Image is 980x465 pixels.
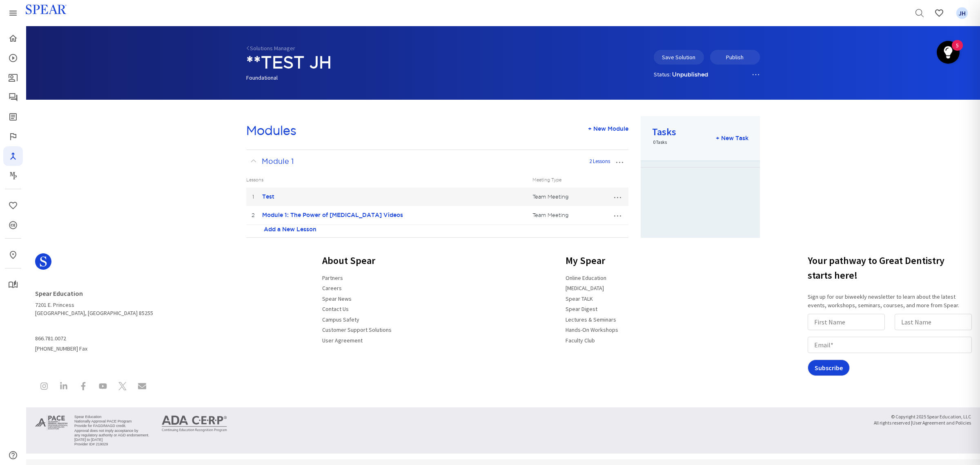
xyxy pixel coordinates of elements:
a: … [752,68,760,80]
li: Nationally Approval PACE Program [74,419,149,424]
span: Foundational [246,74,278,81]
li: Approval does not imply acceptance by [74,429,149,433]
th: Meeting Type [530,173,606,188]
a: Masters Program [3,166,23,186]
h3: My Spear [561,250,623,271]
span: Status: [654,71,671,78]
a: Online Education [561,271,611,285]
a: Test [262,193,274,200]
a: Module 12 Lessons [246,152,610,171]
input: First Name [808,314,885,330]
svg: Spear Logo [35,253,51,270]
span: Module 1 [262,157,294,165]
td: 1 [246,188,260,206]
a: Faculty Club [561,333,600,347]
a: Search [910,3,929,23]
button: … [610,155,628,168]
img: Approved PACE Program Provider [35,414,68,431]
a: Spear Logo [35,250,153,279]
button: … [608,190,626,203]
h3: About Spear [317,250,396,271]
li: Provider ID# 219029 [74,442,149,447]
a: Campus Safety [317,313,364,326]
a: Spear Education [35,286,88,301]
a: Contact Spear Education [133,377,151,397]
input: Last Name [895,314,972,330]
td: Team Meeting [530,188,606,206]
a: 866.781.0072 [35,332,71,346]
a: Courses [3,48,23,68]
button: … [608,208,626,221]
a: Patient Education [3,68,23,87]
a: My Study Club [3,275,23,295]
span: [PHONE_NUMBER] Fax [35,332,153,353]
h3: Your pathway to Great Dentistry starts here! [808,250,975,286]
th: Lessons [246,173,530,188]
button: Publish [710,50,760,65]
a: Solutions Manager [246,45,295,52]
li: Spear Education [74,415,149,419]
a: User Agreement [317,333,367,347]
a: Contact Us [317,302,354,316]
a: Favorites [929,3,949,23]
a: Home [3,29,23,48]
a: Spear Products [3,3,23,23]
a: CE Credits [3,215,23,235]
li: [DATE] to [DATE] [74,438,149,442]
li: any regulatory authority or AGD endorsement. [74,433,149,438]
input: Subscribe [808,360,850,376]
a: Navigator Pro [3,146,23,166]
button: Open Resource Center, 5 new notifications [937,41,960,64]
small: © Copyright 2025 Spear Education, LLC All rights reserved | [874,414,971,426]
a: Lectures & Seminars [561,313,621,326]
a: [MEDICAL_DATA] [561,281,609,295]
strong: Unpublished [672,71,708,78]
a: Spear News [317,292,356,306]
p: Sign up for our biweekly newsletter to learn about the latest events, workshops, seminars, course... [808,293,975,310]
a: In-Person & Virtual [3,245,23,265]
a: Favorites [952,3,972,23]
a: Spear Education on X [114,377,131,397]
a: Partners [317,271,348,285]
div: 5 [956,45,959,56]
p: 0 Tasks [652,139,676,146]
a: Spear Digest [561,302,602,316]
a: Spear Education on Instagram [35,377,53,397]
a: Hands-On Workshops [561,323,623,337]
button: Save Solution [654,50,704,65]
a: Faculty Club Elite [3,127,23,146]
input: Email* [808,337,972,353]
a: Spear Education on YouTube [94,377,112,397]
h2: Modules [246,124,296,137]
a: Careers [317,281,347,295]
a: Add a New Lesson [264,225,316,233]
a: Module 1: The Power of [MEDICAL_DATA] Videos [262,212,403,218]
a: Help [3,445,23,465]
a: Spear Digest [3,107,23,127]
a: Favorites [3,196,23,215]
address: 7201 E. Princess [GEOGRAPHIC_DATA], [GEOGRAPHIC_DATA] 85255 [35,286,153,317]
span: + New Module [588,125,628,132]
span: JH [956,7,968,19]
li: Provide for FAGD/MAGD credit. [74,424,149,428]
img: ADA CERP Continuing Education Recognition Program [162,416,227,432]
a: Spear Talk [3,87,23,107]
td: 2 [246,206,260,224]
a: Spear Education on LinkedIn [55,377,73,397]
a: Spear Education on Facebook [74,377,92,397]
td: Team Meeting [530,206,606,224]
h3: Tasks [652,127,676,137]
div: 2 Lessons [589,158,610,165]
a: Spear TALK [561,292,598,306]
a: User Agreement and Policies [912,418,971,427]
a: Customer Support Solutions [317,323,396,337]
div: + New Task [716,134,748,142]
